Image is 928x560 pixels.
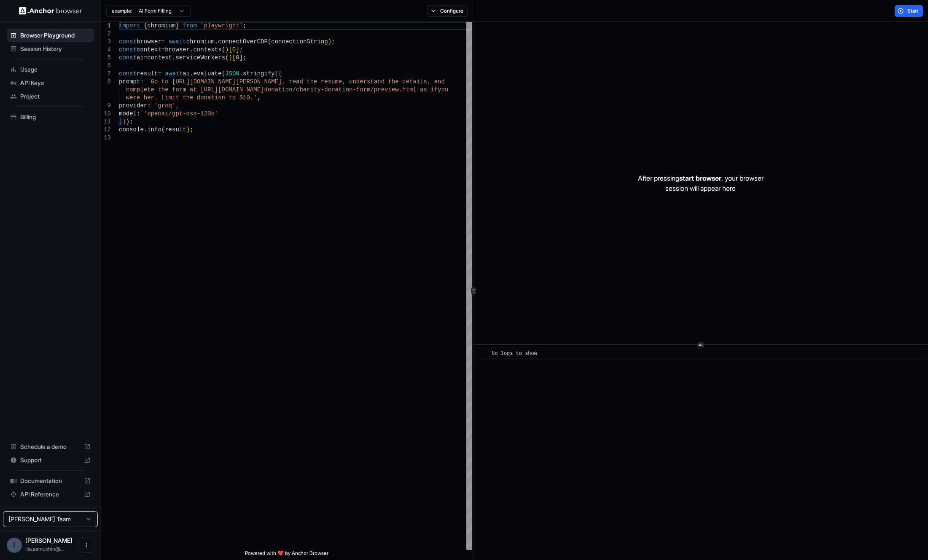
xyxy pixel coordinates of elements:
span: { [278,70,282,77]
span: . [190,46,193,53]
span: } [119,118,122,125]
span: ( [275,70,278,77]
span: context [137,46,161,53]
span: stringify [243,70,275,77]
span: info [147,126,161,133]
div: 7 [101,70,111,78]
button: Configure [427,5,468,17]
span: const [119,46,137,53]
span: ; [129,118,133,125]
span: = [161,38,165,45]
div: 2 [101,30,111,38]
span: donation/charity-donation-form/preview.html as if [264,86,438,93]
span: 'Go to [URL][DOMAIN_NAME][PERSON_NAME], re [147,78,296,85]
span: serviceWorkers [175,54,225,61]
div: Session History [7,42,94,56]
span: ​ [481,349,485,358]
span: ; [190,126,193,133]
span: ilia.semukhin@gmail.com [25,546,64,552]
span: const [119,54,137,61]
span: Schedule a demo [20,443,81,451]
span: connectionString [271,38,328,45]
div: Schedule a demo [7,440,94,453]
span: you [438,86,448,93]
span: start browser [679,174,721,182]
span: complete the form at [URL][DOMAIN_NAME] [126,86,264,93]
div: API Keys [7,76,94,90]
span: ) [186,126,190,133]
div: 1 [101,22,111,30]
span: evaluate [193,70,221,77]
span: result [137,70,158,77]
span: ; [239,46,243,53]
span: Session History [20,45,91,53]
span: : [140,78,143,85]
span: Project [20,92,91,101]
span: provider [119,102,147,109]
img: Anchor Logo [19,7,82,15]
span: ( [222,46,225,53]
span: prompt [119,78,140,85]
span: chromium [147,22,175,29]
span: ) [225,46,229,53]
span: example: [112,8,132,14]
span: ) [229,54,232,61]
span: ] [239,54,243,61]
span: ( [268,38,271,45]
span: context [147,54,172,61]
span: const [119,38,137,45]
span: = [144,54,147,61]
button: Open menu [79,538,94,553]
div: Usage [7,63,94,76]
span: ( [161,126,165,133]
div: Billing [7,110,94,124]
span: Browser Playground [20,31,91,40]
span: ) [122,118,126,125]
span: . [190,70,193,77]
span: ai [183,70,190,77]
span: . [215,38,218,45]
span: 0 [236,54,239,61]
span: chromium [186,38,215,45]
span: ) [126,118,129,125]
div: Project [7,90,94,103]
span: = [158,70,161,77]
span: from [183,22,197,29]
span: console [119,126,144,133]
span: Powered with ❤️ by Anchor Browser [245,550,329,560]
span: contexts [193,46,221,53]
span: } [175,22,179,29]
span: : [147,102,151,109]
span: 0 [232,46,236,53]
span: import [119,22,140,29]
span: connectOverCDP [218,38,268,45]
span: Usage [20,65,91,74]
span: ; [331,38,335,45]
span: Billing [20,113,91,121]
div: 3 [101,38,111,46]
span: = [161,46,165,53]
div: API Reference [7,488,94,501]
span: [ [232,54,236,61]
span: Documentation [20,477,81,485]
span: No logs to show [492,351,537,357]
span: result [165,126,186,133]
span: ; [243,22,246,29]
span: ( [225,54,229,61]
span: ad the resume, understand the details, and [296,78,445,85]
span: . [172,54,175,61]
div: 4 [101,46,111,54]
span: . [144,126,147,133]
span: were her. Limit the donation to $10.' [126,94,257,101]
p: After pressing , your browser session will appear here [638,173,764,193]
div: 9 [101,102,111,110]
span: { [144,22,147,29]
span: browser [165,46,190,53]
span: API Reference [20,490,81,499]
span: Support [20,456,81,464]
span: const [119,70,137,77]
div: 11 [101,118,111,126]
span: . [239,70,243,77]
div: 12 [101,126,111,134]
span: Ilia Semukhin [25,537,73,544]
